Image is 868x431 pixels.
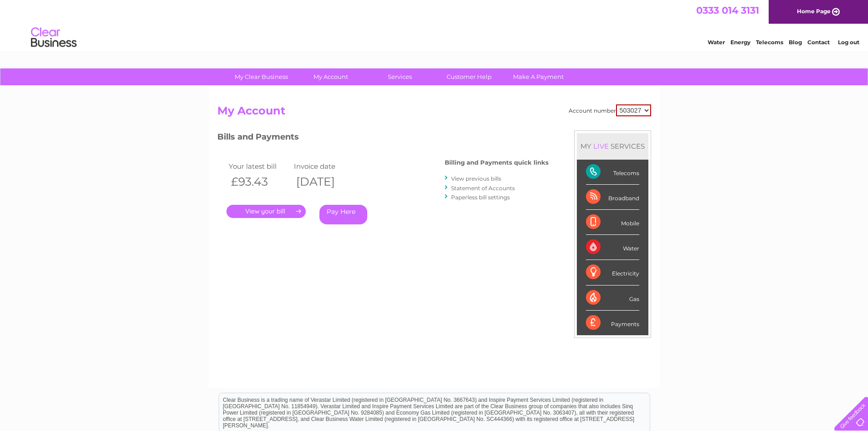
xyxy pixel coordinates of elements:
[431,68,507,85] a: Customer Help
[586,160,639,185] div: Telecoms
[586,311,639,335] div: Payments
[789,39,802,46] a: Blog
[224,68,299,85] a: My Clear Business
[31,24,77,52] img: logo.png
[708,39,725,46] a: Water
[292,160,357,172] td: Invoice date
[293,68,368,85] a: My Account
[586,286,639,311] div: Gas
[569,104,651,116] div: Account number
[756,39,783,46] a: Telecoms
[451,175,501,182] a: View previous bills
[445,159,549,166] h4: Billing and Payments quick links
[226,172,292,191] th: £93.43
[451,185,515,192] a: Statement of Accounts
[838,39,859,46] a: Log out
[586,235,639,260] div: Water
[586,260,639,285] div: Electricity
[292,172,357,191] th: [DATE]
[451,194,510,201] a: Paperless bill settings
[319,205,367,224] a: Pay Here
[219,5,650,44] div: Clear Business is a trading name of Verastar Limited (registered in [GEOGRAPHIC_DATA] No. 3667643...
[586,185,639,210] div: Broadband
[577,133,648,159] div: MY SERVICES
[591,142,611,151] div: LIVE
[696,5,759,16] a: 0333 014 3131
[226,160,292,172] td: Your latest bill
[217,130,549,146] h3: Bills and Payments
[217,104,651,122] h2: My Account
[586,210,639,235] div: Mobile
[501,68,576,85] a: Make A Payment
[362,68,437,85] a: Services
[226,205,306,218] a: .
[807,39,830,46] a: Contact
[730,39,750,46] a: Energy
